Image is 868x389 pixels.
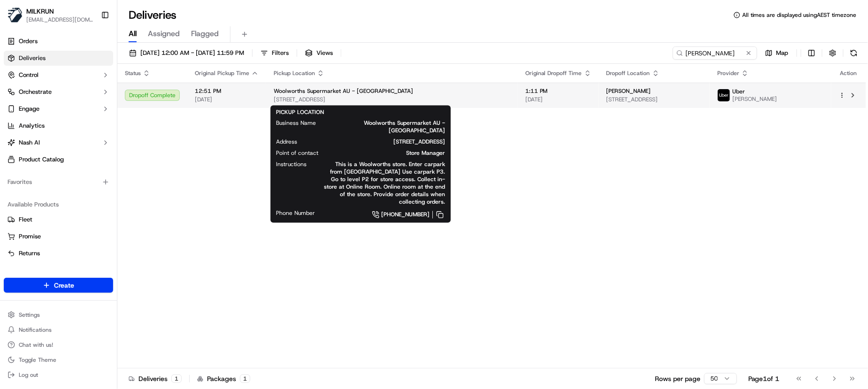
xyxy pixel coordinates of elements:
[4,118,113,133] a: Analytics
[742,11,857,19] span: All times are displayed using AEST timezone
[276,108,324,116] span: PICKUP LOCATION
[19,37,38,46] span: Orders
[839,69,859,77] div: Action
[19,88,52,96] span: Orchestrate
[4,212,113,227] button: Fleet
[125,46,248,60] button: [DATE] 12:00 AM - [DATE] 11:59 PM
[655,374,700,383] p: Rows per page
[256,46,293,60] button: Filters
[274,96,510,103] span: [STREET_ADDRESS]
[19,326,52,334] span: Notifications
[19,371,38,379] span: Log out
[607,87,651,95] span: [PERSON_NAME]
[129,374,182,383] div: Deliveries
[4,368,113,381] button: Log out
[19,155,64,164] span: Product Catalog
[19,311,40,319] span: Settings
[8,215,109,224] a: Fleet
[607,69,650,77] span: Dropoff Location
[322,161,445,206] span: This is a Woolworths store. Enter carpark from [GEOGRAPHIC_DATA] Use carpark P3. Go to level P2 f...
[4,308,113,321] button: Settings
[148,28,180,39] span: Assigned
[26,16,93,23] button: [EMAIL_ADDRESS][DOMAIN_NAME]
[4,84,113,99] button: Orchestrate
[125,69,141,77] span: Status
[19,356,56,364] span: Toggle Theme
[19,232,41,241] span: Promise
[54,281,74,290] span: Create
[4,135,113,150] button: Nash AI
[4,51,113,66] a: Deliveries
[19,105,39,113] span: Engage
[4,68,113,83] button: Control
[8,232,109,241] a: Promise
[195,69,249,77] span: Original Pickup Time
[197,374,250,383] div: Packages
[525,96,591,103] span: [DATE]
[171,374,182,383] div: 1
[240,374,250,383] div: 1
[19,249,40,258] span: Returns
[19,54,46,62] span: Deliveries
[274,69,315,77] span: Pickup Location
[732,95,777,103] span: [PERSON_NAME]
[4,4,97,26] button: MILKRUNMILKRUN[EMAIL_ADDRESS][DOMAIN_NAME]
[4,152,113,167] a: Product Catalog
[4,229,113,244] button: Promise
[316,49,333,57] span: Views
[331,120,445,135] span: Woolworths Supermarket AU - [GEOGRAPHIC_DATA]
[4,353,113,366] button: Toggle Theme
[19,138,40,147] span: Nash AI
[4,338,113,351] button: Chat with us!
[333,150,445,157] span: Store Manager
[8,8,23,23] img: MILKRUN
[525,69,582,77] span: Original Dropoff Time
[272,49,289,57] span: Filters
[525,87,591,95] span: 1:11 PM
[732,88,745,95] span: Uber
[673,46,757,60] input: Type to search
[4,323,113,336] button: Notifications
[19,215,32,224] span: Fleet
[847,46,860,60] button: Refresh
[19,122,45,130] span: Analytics
[276,150,318,157] span: Point of contact
[717,69,739,77] span: Provider
[4,246,113,261] button: Returns
[26,7,54,16] button: MILKRUN
[4,34,113,49] a: Orders
[607,96,702,103] span: [STREET_ADDRESS]
[19,341,53,349] span: Chat with us!
[761,46,793,60] button: Map
[718,89,730,101] img: uber-new-logo.jpeg
[748,374,780,383] div: Page 1 of 1
[276,120,316,127] span: Business Name
[776,49,789,57] span: Map
[195,87,259,95] span: 12:51 PM
[274,87,413,95] span: Woolworths Supermarket AU - [GEOGRAPHIC_DATA]
[276,210,315,217] span: Phone Number
[276,161,307,168] span: Instructions
[4,101,113,116] button: Engage
[140,49,244,57] span: [DATE] 12:00 AM - [DATE] 11:59 PM
[276,138,297,146] span: Address
[191,28,219,39] span: Flagged
[4,197,113,212] div: Available Products
[330,210,445,220] a: [PHONE_NUMBER]
[4,175,113,190] div: Favorites
[129,8,177,23] h1: Deliveries
[8,249,109,258] a: Returns
[381,211,430,219] span: [PHONE_NUMBER]
[129,28,137,39] span: All
[4,278,113,293] button: Create
[301,46,337,60] button: Views
[19,71,38,79] span: Control
[195,96,259,103] span: [DATE]
[312,138,445,146] span: [STREET_ADDRESS]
